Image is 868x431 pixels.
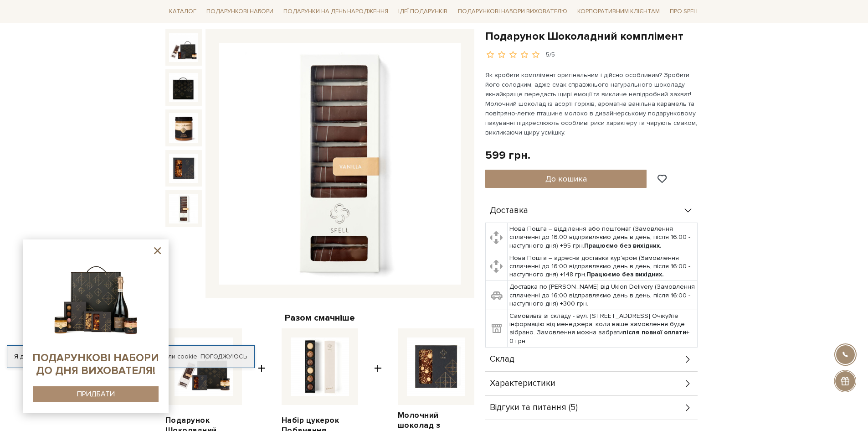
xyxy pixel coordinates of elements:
a: Подарунки на День народження [280,5,392,19]
td: Нова Пошта – відділення або поштомат (Замовлення сплаченні до 16:00 відправляємо день в день, піс... [508,223,698,252]
a: Корпоративним клієнтам [574,4,663,19]
button: До кошика [485,170,647,188]
img: Подарунок Шоколадний комплімент [219,43,461,285]
div: 5/5 [546,51,555,59]
img: Подарунок Шоколадний комплімент [169,113,198,142]
img: Подарунок Шоколадний комплімент [169,33,198,62]
a: Каталог [165,5,200,19]
img: Подарунок Шоколадний комплімент [169,154,198,183]
p: Як зробити комплімент оригінальним і дійсно особливим? Зробити його солодким, адже смак справжньо... [485,70,699,137]
a: Погоджуюсь [200,353,247,361]
td: Нова Пошта – адресна доставка кур'єром (Замовлення сплаченні до 16:00 відправляємо день в день, п... [508,252,698,281]
span: Відгуки та питання (5) [490,404,578,412]
a: Про Spell [666,5,703,19]
a: Подарункові набори [203,5,277,19]
b: Працюємо без вихідних. [586,270,664,278]
td: Доставка по [PERSON_NAME] від Uklon Delivery (Замовлення сплаченні до 16:00 відправляємо день в д... [508,281,698,310]
div: 599 грн. [485,148,530,162]
b: після повної оплати [623,328,686,336]
img: Набір цукерок Побачення наосліп [291,338,349,396]
b: Працюємо без вихідних. [584,242,662,249]
img: Молочний шоколад з солоною карамеллю [407,338,465,396]
a: Подарункові набори вихователю [454,4,571,19]
td: Самовивіз зі складу - вул. [STREET_ADDRESS] Очікуйте інформацію від менеджера, коли ваше замовлен... [508,310,698,348]
span: Доставка [490,207,528,215]
span: До кошика [545,174,587,184]
h1: Подарунок Шоколадний комплімент [485,29,703,43]
img: Подарунок Шоколадний комплімент [169,73,198,102]
img: Подарунок Шоколадний комплімент [169,194,198,223]
img: Подарунок Шоколадний комплімент [175,338,233,396]
span: Склад [490,355,514,363]
div: Я дозволяю [DOMAIN_NAME] використовувати [7,353,254,361]
a: Ідеї подарунків [395,5,451,19]
a: файли cookie [156,353,197,360]
span: Характеристики [490,379,555,388]
div: Разом смачніше [165,312,474,324]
